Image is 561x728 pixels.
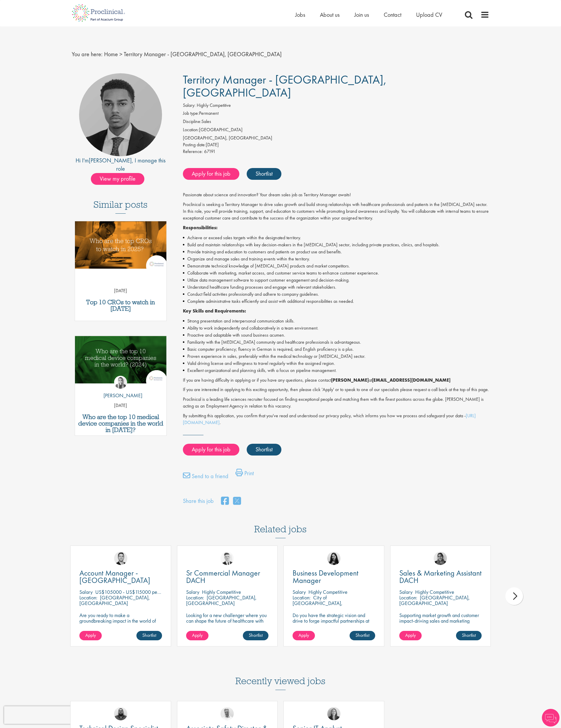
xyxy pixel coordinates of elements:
[79,568,150,585] span: Account Manager - [GEOGRAPHIC_DATA]
[75,221,166,269] img: Top 10 CROs 2025 | Proclinical
[350,631,375,640] a: Shortlist
[327,552,340,565] img: Indre Stankeviciute
[183,332,490,339] li: Proactive and adaptable with sound business acumen.
[183,192,490,426] div: Job description
[399,589,413,595] span: Salary
[298,632,309,638] span: Apply
[456,631,482,640] a: Shortlist
[233,495,241,508] a: share on twitter
[183,353,490,360] li: Proven experience in sales, preferably within the medical technology or [MEDICAL_DATA] sector.
[186,594,204,601] span: Location:
[372,377,450,383] strong: [EMAIL_ADDRESS][DOMAIN_NAME]
[331,377,369,383] strong: [PERSON_NAME]
[384,11,401,19] a: Contact
[79,594,150,606] p: [GEOGRAPHIC_DATA], [GEOGRAPHIC_DATA]
[183,255,490,262] li: Organize and manage sales and training events within the territory.
[183,148,203,155] label: Reference:
[183,118,201,125] label: Discipline:
[72,156,170,173] div: Hi I'm , I manage this role
[221,552,234,565] a: Nicolas Daniel
[114,552,127,565] a: Parker Jensen
[183,413,490,426] p: By submitting this application, you confirm that you've read and understood our privacy policy, w...
[416,11,442,19] a: Upload CV
[293,569,375,584] a: Business Development Manager
[79,594,97,601] span: Location:
[183,110,199,117] label: Job type:
[221,707,234,720] img: Joshua Bye
[293,594,343,612] p: City of [GEOGRAPHIC_DATA], [GEOGRAPHIC_DATA]
[99,392,142,399] p: [PERSON_NAME]
[183,413,476,426] a: [URL][DOMAIN_NAME]
[186,594,257,606] p: [GEOGRAPHIC_DATA], [GEOGRAPHIC_DATA]
[354,11,369,19] a: Join us
[95,589,173,595] p: US$105000 - US$115000 per annum
[183,339,490,346] li: Familiarity with the [MEDICAL_DATA] community and healthcare professionals is advantageous.
[399,569,482,584] a: Sales & Marketing Assistant DACH
[183,72,387,100] span: Territory Manager - [GEOGRAPHIC_DATA], [GEOGRAPHIC_DATA]
[114,707,127,720] a: Ashley Bennett
[505,587,523,605] div: next
[91,174,150,182] a: View my profile
[293,612,375,646] p: Do you have the strategic vision and drive to forge impactful partnerships at the forefront of ph...
[183,396,490,410] p: Proclinical is a leading life sciences recruiter focused on finding exceptional people and matchi...
[399,594,417,601] span: Location:
[254,509,307,538] h3: Related jobs
[293,589,306,595] span: Salary
[183,192,490,198] p: Passionate about science and innovation? Your dream sales job as Territory Manager awaits!
[542,709,560,727] img: Chatbot
[183,298,490,305] li: Complete administrative tasks efficiently and assist with additional responsibilities as needed.
[78,414,163,433] a: Who are the top 10 medical device companies in the world in [DATE]?
[320,11,340,19] a: About us
[183,142,206,148] span: Posting date:
[183,308,246,314] strong: Key Skills and Requirements:
[104,50,118,58] a: breadcrumb link
[78,299,163,312] a: Top 10 CROs to watch in [DATE]
[243,631,268,640] a: Shortlist
[293,631,315,640] a: Apply
[183,168,239,180] a: Apply for this job
[75,287,166,294] p: [DATE]
[405,632,416,638] span: Apply
[75,336,166,383] img: Top 10 Medical Device Companies 2024
[186,631,208,640] a: Apply
[308,589,348,595] p: Highly Competitive
[327,707,340,720] img: Mia Kellerman
[293,568,358,585] span: Business Development Manager
[434,552,447,565] img: Anjali Parbhu
[186,612,269,629] p: Looking for a new challenger where you can shape the future of healthcare with your innovation?
[183,472,228,483] a: Send to a friend
[79,569,162,584] a: Account Manager - [GEOGRAPHIC_DATA]
[293,594,310,601] span: Location:
[119,50,122,58] span: >
[93,200,148,214] h3: Similar posts
[183,248,490,255] li: Provide training and education to customers and patients on product use and benefits.
[183,386,490,393] p: If you are interested in applying to this exciting opportunity, then please click 'Apply' or to s...
[79,589,93,595] span: Salary
[183,127,490,135] li: [GEOGRAPHIC_DATA]
[204,148,216,154] span: 67191
[183,497,214,505] label: Share this job
[183,346,490,353] li: Basic computer proficiency; fluency in German is required, and English proficiency is a plus.
[415,589,454,595] p: Highly Competitive
[183,377,490,384] p: If you are having difficulty in applying or if you have any questions, please contact at
[197,102,231,108] span: Highly Competitive
[183,110,490,118] li: Permanent
[247,168,281,180] a: Shortlist
[295,11,305,19] a: Jobs
[186,569,269,584] a: Sr Commercial Manager DACH
[399,594,470,606] p: [GEOGRAPHIC_DATA], [GEOGRAPHIC_DATA]
[186,589,199,595] span: Salary
[183,234,490,241] li: Achieve or exceed sales targets within the designated territory.
[91,173,144,185] span: View my profile
[79,631,102,640] a: Apply
[183,270,490,277] li: Collaborate with marketing, market access, and customer service teams to enhance customer experie...
[183,325,490,332] li: Ability to work independently and collaboratively in a team environment.
[202,589,241,595] p: Highly Competitive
